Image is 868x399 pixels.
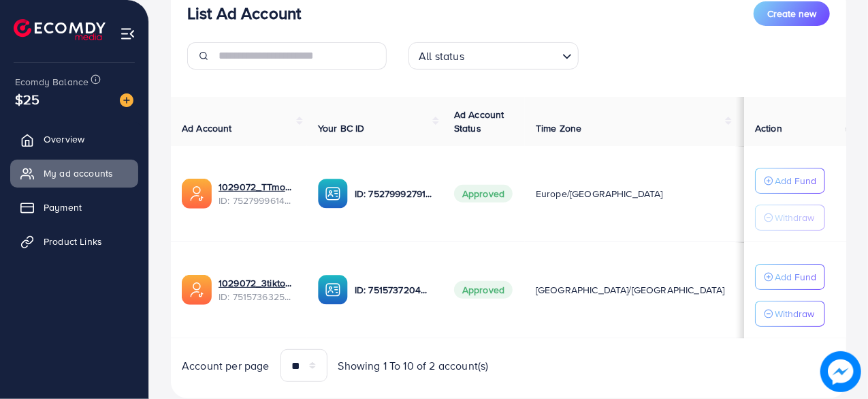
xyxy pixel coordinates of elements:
[182,275,212,305] img: ic-ads-acc.e4c84228.svg
[355,186,432,202] p: ID: 7527999279103574032
[120,26,135,42] img: menu
[318,275,348,305] img: ic-ba-acc.ded83a64.svg
[120,93,133,107] img: image
[10,160,138,187] a: My ad accounts
[44,235,102,248] span: Product Links
[219,194,296,207] span: ID: 7527999614847467521
[536,121,581,135] span: Time Zone
[536,283,725,297] span: [GEOGRAPHIC_DATA]/[GEOGRAPHIC_DATA]
[15,89,39,109] span: $25
[755,264,825,290] button: Add Fund
[454,281,513,299] span: Approved
[219,180,296,194] a: 1029072_TTmonigrow_1752749004212
[775,269,816,285] p: Add Fund
[14,19,106,40] img: logo
[775,209,814,226] p: Withdraw
[755,121,782,135] span: Action
[10,125,138,153] a: Overview
[318,179,348,209] img: ic-ba-acc.ded83a64.svg
[754,1,830,26] button: Create new
[416,46,467,66] span: All status
[219,276,296,304] div: <span class='underline'>1029072_3tiktok_1749893989137</span></br>7515736325211996168
[820,351,861,392] img: image
[44,201,82,214] span: Payment
[44,132,84,146] span: Overview
[767,7,816,20] span: Create new
[219,290,296,304] span: ID: 7515736325211996168
[755,168,825,194] button: Add Fund
[219,180,296,208] div: <span class='underline'>1029072_TTmonigrow_1752749004212</span></br>7527999614847467521
[468,44,557,66] input: Search for option
[182,121,232,135] span: Ad Account
[454,108,504,135] span: Ad Account Status
[454,185,513,203] span: Approved
[182,358,270,374] span: Account per page
[10,194,138,221] a: Payment
[15,75,89,89] span: Ecomdy Balance
[408,42,579,70] div: Search for option
[755,301,825,327] button: Withdraw
[44,166,113,180] span: My ad accounts
[775,306,814,322] p: Withdraw
[755,205,825,231] button: Withdraw
[775,173,816,189] p: Add Fund
[536,187,663,201] span: Europe/[GEOGRAPHIC_DATA]
[338,358,489,374] span: Showing 1 To 10 of 2 account(s)
[318,121,365,135] span: Your BC ID
[182,179,212,209] img: ic-ads-acc.e4c84228.svg
[219,276,296,290] a: 1029072_3tiktok_1749893989137
[355,282,432,298] p: ID: 7515737204606648321
[187,3,301,23] h3: List Ad Account
[10,228,138,255] a: Product Links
